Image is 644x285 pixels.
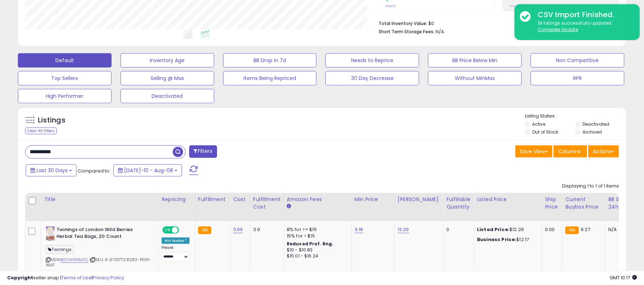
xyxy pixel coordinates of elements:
button: High Performer [18,89,112,103]
div: Ship Price [545,196,559,211]
strong: Copyright [7,274,33,281]
div: Preset: [162,245,190,261]
small: Amazon Fees. [287,203,291,210]
b: Twinings of London Wild Berries Herbal Tea Bags, 20 Count [56,226,143,241]
div: 15% for > $15 [287,233,346,239]
div: 0 [446,226,468,233]
button: Inventory Age [121,53,214,67]
button: Top Sellers [18,71,112,85]
li: $0 [379,19,614,27]
button: Actions [588,145,619,157]
a: B00XA99MZC [60,257,88,263]
small: FBA [198,226,211,234]
label: Deactivated [583,121,610,127]
span: N/A [436,28,444,35]
img: 410qDZrWfwL._SL40_.jpg [46,226,55,241]
div: $15.01 - $16.24 [287,253,346,259]
div: Repricing [162,196,192,203]
div: $12.17 [477,236,536,243]
button: Non Competitive [531,53,624,67]
div: Current Buybox Price [565,196,602,211]
b: Short Term Storage Fees: [379,29,434,35]
h5: Listings [38,115,65,125]
span: Compared to: [78,167,110,174]
button: BB Drop in 7d [223,53,317,67]
button: 30 Day Decrease [325,71,419,85]
span: [DATE]-10 - Aug-08 [124,167,173,174]
a: 9.18 [355,226,363,233]
div: Fulfillable Quantity [446,196,471,211]
div: $12.29 [477,226,536,233]
label: Active [532,121,545,127]
div: Listed Price [477,196,539,203]
p: Listing States: [525,113,626,120]
div: seller snap | | [7,275,124,281]
button: [DATE]-10 - Aug-08 [113,164,182,176]
div: 3.9 [253,226,278,233]
button: Needs to Reprice [325,53,419,67]
div: Displaying 1 to 1 of 1 items [562,183,619,190]
a: 3.69 [233,226,243,233]
button: Columns [554,145,587,157]
a: Terms of Use [61,274,92,281]
button: Items Being Repriced [223,71,317,85]
div: Amazon Fees [287,196,349,203]
span: 2025-09-8 10:17 GMT [610,274,637,281]
div: BB Share 24h. [608,196,634,211]
div: Win BuyBox * [162,237,190,244]
span: ON [163,227,172,233]
button: RPR [531,71,624,85]
label: Out of Stock [532,129,558,135]
a: 12.29 [398,226,409,233]
small: Prev: N/A [510,4,524,8]
small: FBA [565,226,579,234]
button: BB Price Below Min [428,53,522,67]
button: Deactivated [121,89,214,103]
div: Cost [233,196,247,203]
button: Filters [189,145,217,158]
div: N/A [608,226,632,233]
button: Last 30 Days [26,164,77,176]
b: Reduced Prof. Rng. [287,241,334,247]
a: Privacy Policy [93,274,124,281]
div: Min Price [355,196,392,203]
button: Without MinMax [428,71,522,85]
button: Selling @ Max [121,71,214,85]
span: OFF [178,227,190,233]
b: Listed Price: [477,226,510,233]
div: CSV Import Finished. [532,10,634,20]
div: 19 listings successfully updated. [532,20,634,33]
div: Clear All Filters [25,127,57,134]
button: Default [18,53,112,67]
label: Archived [583,129,602,135]
b: Total Inventory Value: [379,20,427,26]
div: Title [44,196,156,203]
small: Prev: 0 [385,4,395,8]
span: 9.27 [581,226,590,233]
span: Last 30 Days [36,167,68,174]
span: Twinings [46,245,74,254]
u: Complete Update [538,26,578,32]
div: 0.00 [545,226,557,233]
div: Fulfillment Cost [253,196,281,211]
span: | SKU: A-070177231262-P001-4547 [46,257,151,267]
b: Business Price: [477,236,516,243]
span: Columns [558,148,581,155]
button: Save View [515,145,552,157]
div: $10 - $10.83 [287,247,346,253]
div: 8% for <= $15 [287,226,346,233]
div: Fulfillment [198,196,227,203]
div: [PERSON_NAME] [398,196,440,203]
